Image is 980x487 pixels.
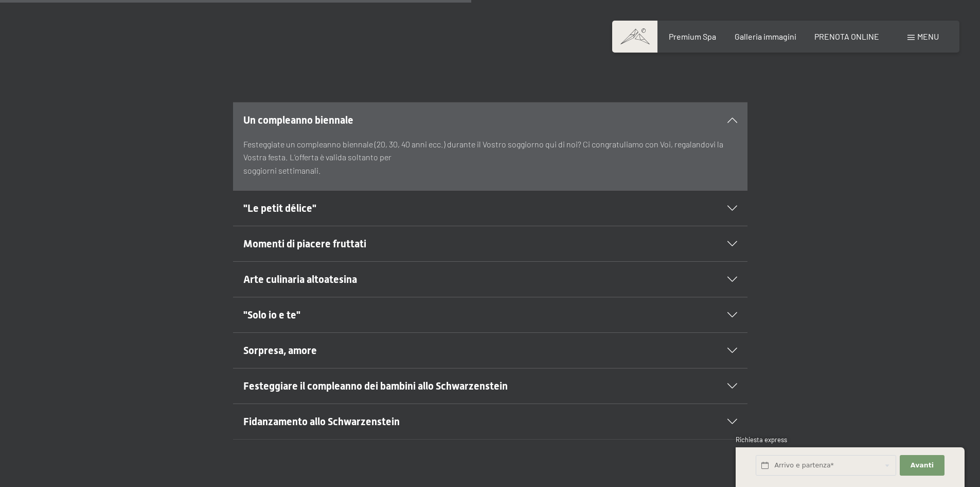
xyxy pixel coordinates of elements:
[243,415,400,428] span: Fidanzamento allo Schwarzenstein
[736,435,787,444] span: Richiesta express
[243,309,300,321] span: "Solo io e te"
[243,114,353,126] span: Un compleanno biennale
[243,273,357,286] span: Arte culinaria altoatesina
[900,455,944,476] button: Avanti
[243,380,508,392] span: Festeggiare il compleanno dei bambini allo Schwarzenstein
[814,31,879,41] a: PRENOTA ONLINE
[243,344,317,357] span: Sorpresa, amore
[911,461,934,470] span: Avanti
[917,31,939,41] span: Menu
[735,31,796,41] a: Galleria immagini
[243,202,316,214] span: "Le petit délice"
[243,138,737,177] p: Festeggiate un compleanno biennale (20, 30, 40 anni ecc.) durante il Vostro soggiorno qui di noi?...
[243,238,366,250] span: Momenti di piacere fruttati
[669,31,716,41] a: Premium Spa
